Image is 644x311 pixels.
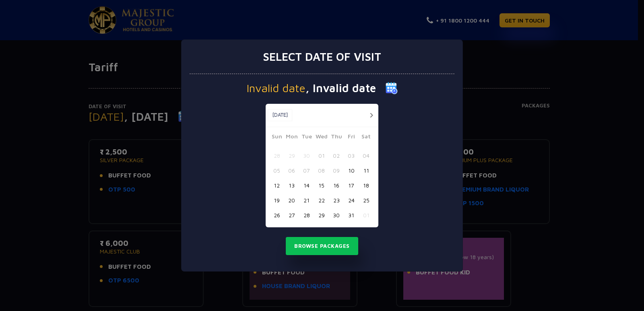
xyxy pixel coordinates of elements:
button: 01 [359,208,374,222]
button: 30 [299,148,314,163]
span: Wed [314,132,329,143]
button: 14 [299,178,314,193]
button: 04 [359,148,374,163]
button: 17 [344,178,359,193]
button: 23 [329,193,344,208]
button: Browse Packages [286,237,358,255]
button: 29 [314,208,329,222]
button: 06 [284,163,299,178]
button: 13 [284,178,299,193]
button: 11 [359,163,374,178]
button: 12 [269,178,284,193]
button: 24 [344,193,359,208]
img: calender icon [386,82,398,94]
button: 16 [329,178,344,193]
span: , Invalid date [305,82,376,94]
h3: Select date of visit [263,50,381,64]
button: 19 [269,193,284,208]
span: Sun [269,132,284,143]
button: 07 [299,163,314,178]
button: 01 [314,148,329,163]
button: 20 [284,193,299,208]
button: 02 [329,148,344,163]
span: Mon [284,132,299,143]
button: 26 [269,208,284,222]
button: 31 [344,208,359,222]
button: 25 [359,193,374,208]
button: 28 [269,148,284,163]
span: Invalid date [247,82,305,94]
button: 28 [299,208,314,222]
button: 18 [359,178,374,193]
button: 10 [344,163,359,178]
button: [DATE] [268,109,292,121]
button: 30 [329,208,344,222]
span: Thu [329,132,344,143]
button: 27 [284,208,299,222]
button: 21 [299,193,314,208]
span: Sat [359,132,374,143]
span: Tue [299,132,314,143]
button: 15 [314,178,329,193]
button: 29 [284,148,299,163]
button: 05 [269,163,284,178]
button: 09 [329,163,344,178]
span: Fri [344,132,359,143]
button: 08 [314,163,329,178]
button: 03 [344,148,359,163]
button: 22 [314,193,329,208]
